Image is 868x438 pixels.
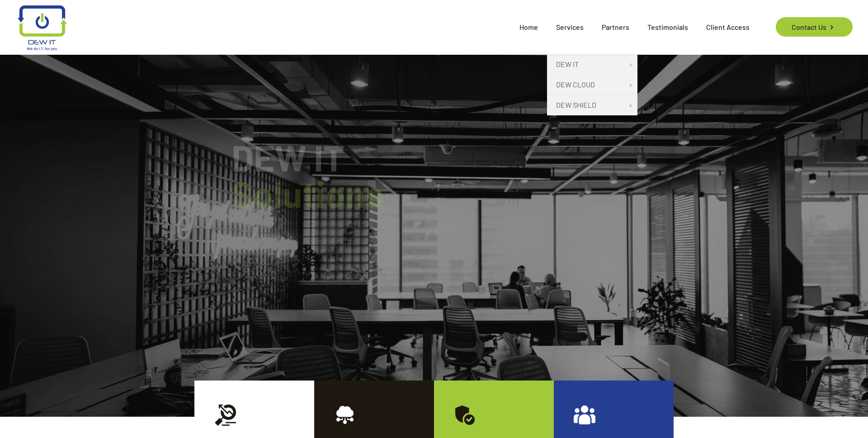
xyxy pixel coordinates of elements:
[697,14,759,41] span: Client Access
[547,75,637,95] a: DEW CLOUD
[556,59,579,70] span: DEW IT
[236,271,311,294] a: Read more
[547,95,637,115] a: DEW SHIELD
[236,228,373,257] rs-layer: Serving the Okanagan. We do IT, so you can do your business.
[556,79,595,90] span: DEW CLOUD
[231,139,383,211] rs-layer: DEW IT
[231,171,383,215] span: Solutions
[776,17,852,37] a: Contact Us
[593,14,638,41] span: Partners
[556,100,596,110] span: DEW SHIELD
[547,54,637,75] a: DEW IT
[510,14,547,41] span: Home
[547,14,593,41] span: Services
[638,14,697,41] span: Testimonials
[18,5,67,51] img: logo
